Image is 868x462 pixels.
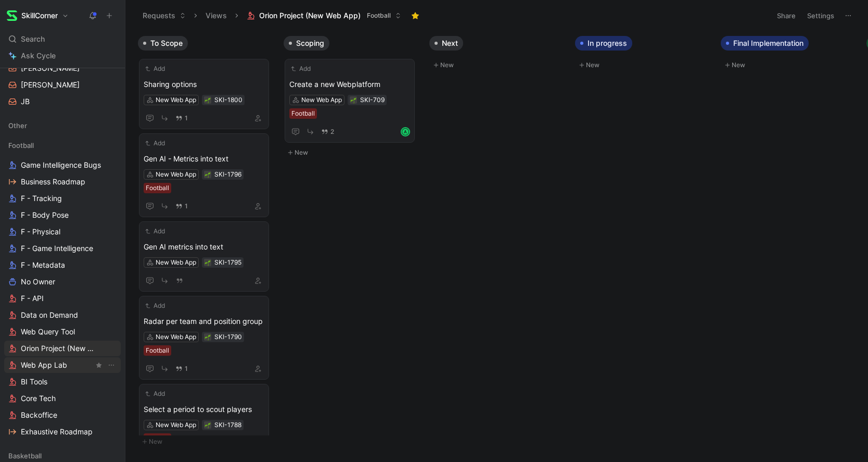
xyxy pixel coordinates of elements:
[205,422,211,429] img: 🌱
[21,260,65,270] span: F - Metadata
[330,129,334,135] span: 2
[4,307,121,323] a: Data on Demand
[21,327,75,337] span: Web Query Tool
[4,8,71,23] button: SkillCornerSkillCorner
[8,120,27,131] span: Other
[144,403,264,416] span: Select a period to scout players
[259,10,361,21] span: Orion Project (New Web App)
[144,226,167,236] button: Add
[214,169,241,180] div: SKI-1796
[21,33,45,45] span: Search
[721,36,809,51] button: Final Implementation
[4,341,121,356] a: Orion Project (New Web App)
[138,36,188,51] button: To Scope
[289,78,410,91] span: Create a new Webplatform
[205,260,211,266] img: 🌱
[214,95,242,105] div: SKI-1800
[442,38,458,48] span: Next
[21,243,93,254] span: F - Game Intelligence
[204,96,211,104] button: 🌱
[4,191,121,206] a: F - Tracking
[150,38,183,48] span: To Scope
[204,421,211,429] button: 🌱
[285,59,415,143] a: AddCreate a new WebplatformNew Web AppFootball2A
[139,133,269,217] a: AddGen AI - Metrics into textNew Web AppFootball1
[733,38,803,48] span: Final Implementation
[21,96,30,107] span: JB
[291,108,315,119] div: Football
[21,227,60,237] span: F - Physical
[4,48,121,64] a: Ask Cycle
[4,60,121,76] a: [PERSON_NAME]
[144,138,167,148] button: Add
[173,201,190,212] button: 1
[21,427,93,437] span: Exhaustive Roadmap
[156,169,196,180] div: New Web App
[204,259,211,266] button: 🌱
[139,59,269,129] a: AddSharing optionsNew Web App1
[4,77,121,93] a: [PERSON_NAME]
[4,357,121,373] a: Web App LabView actions
[204,333,211,341] button: 🌱
[21,310,78,320] span: Data on Demand
[21,393,56,404] span: Core Tech
[4,274,121,290] a: No Owner
[139,296,269,380] a: AddRadar per team and position groupNew Web AppFootball1
[144,153,264,165] span: Gen AI - Metrics into text
[4,224,121,240] a: F - Physical
[185,203,188,209] span: 1
[156,332,196,342] div: New Web App
[205,97,211,104] img: 🌱
[402,128,409,135] div: A
[284,146,421,159] button: New
[139,221,269,292] a: AddGen AI metrics into textNew Web App
[21,277,55,287] span: No Owner
[8,451,42,461] span: Basketball
[360,95,385,105] div: SKI-709
[146,345,169,356] div: Football
[205,172,211,178] img: 🌱
[21,210,69,220] span: F - Body Pose
[146,433,169,444] div: Football
[350,96,357,104] button: 🌱
[214,420,241,430] div: SKI-1788
[106,360,117,370] button: View actions
[144,301,167,311] button: Add
[8,140,34,151] span: Football
[429,36,463,51] button: Next
[4,174,121,190] a: Business Roadmap
[429,59,567,71] button: New
[214,257,241,268] div: SKI-1795
[7,10,17,21] img: SkillCorner
[21,63,80,73] span: [PERSON_NAME]
[4,391,121,406] a: Core Tech
[4,374,121,390] a: BI Tools
[575,36,632,51] button: In progress
[350,97,356,104] img: 🌱
[279,31,425,164] div: ScopingNew
[4,257,121,273] a: F - Metadata
[4,118,121,133] div: Other
[4,291,121,306] a: F - API
[21,160,101,170] span: Game Intelligence Bugs
[721,59,858,71] button: New
[242,8,406,23] button: Orion Project (New Web App)Football
[185,366,188,372] span: 1
[4,241,121,256] a: F - Game Intelligence
[146,183,169,193] div: Football
[156,257,196,268] div: New Web App
[156,420,196,430] div: New Web App
[4,31,121,47] div: Search
[138,8,190,23] button: Requests
[144,389,167,399] button: Add
[204,171,211,178] div: 🌱
[21,343,99,354] span: Orion Project (New Web App)
[4,157,121,173] a: Game Intelligence Bugs
[802,8,839,23] button: Settings
[575,59,712,71] button: New
[319,126,336,138] button: 2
